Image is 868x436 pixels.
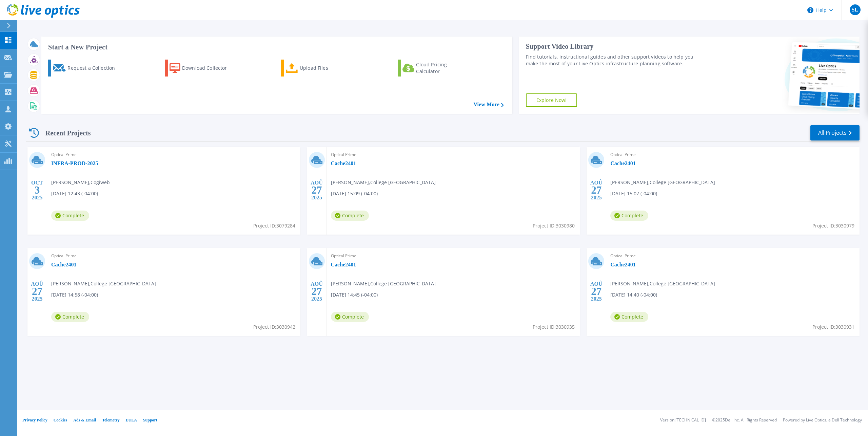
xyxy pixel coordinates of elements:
[533,222,575,230] span: Project ID: 3030980
[48,60,124,77] a: Request a Collection
[331,190,378,197] span: [DATE] 15:09 (-04:00)
[610,291,657,299] span: [DATE] 14:40 (-04:00)
[331,261,356,268] a: Cache2401
[51,261,77,268] a: Cache2401
[533,323,575,331] span: Project ID: 3030935
[331,252,576,260] span: Optical Prime
[48,43,504,51] h3: Start a New Project
[31,178,43,202] div: OCT 2025
[526,53,702,67] div: Find tutorials, instructional guides and other support videos to help you make the most of your L...
[712,418,777,422] li: © 2025 Dell Inc. All Rights Reserved
[610,211,648,221] span: Complete
[590,279,603,304] div: AOÛ 2025
[32,288,42,294] span: 27
[473,101,504,108] a: View More
[51,160,98,167] a: INFRA-PROD-2025
[51,151,296,158] span: Optical Prime
[810,125,860,140] a: All Projects
[143,418,157,422] a: Support
[610,190,657,197] span: [DATE] 15:07 (-04:00)
[67,61,122,75] div: Request a Collection
[812,323,854,331] span: Project ID: 3030931
[812,222,854,230] span: Project ID: 3030979
[331,179,436,186] span: [PERSON_NAME] , College [GEOGRAPHIC_DATA]
[331,280,436,287] span: [PERSON_NAME] , College [GEOGRAPHIC_DATA]
[310,178,323,202] div: AOÛ 2025
[35,187,40,193] span: 3
[783,418,862,422] li: Powered by Live Optics, a Dell Technology
[126,418,137,422] a: EULA
[73,418,96,422] a: Ads & Email
[526,93,577,107] a: Explore Now!
[331,312,369,322] span: Complete
[591,187,601,193] span: 27
[610,160,636,167] a: Cache2401
[398,60,473,77] a: Cloud Pricing Calculator
[591,288,601,294] span: 27
[51,252,296,260] span: Optical Prime
[165,60,240,77] a: Download Collector
[54,418,67,422] a: Cookies
[610,179,715,186] span: [PERSON_NAME] , College [GEOGRAPHIC_DATA]
[610,312,648,322] span: Complete
[526,42,702,51] div: Support Video Library
[310,279,323,304] div: AOÛ 2025
[300,61,354,75] div: Upload Files
[312,288,322,294] span: 27
[51,291,98,299] span: [DATE] 14:58 (-04:00)
[416,61,470,75] div: Cloud Pricing Calculator
[331,211,369,221] span: Complete
[590,178,603,202] div: AOÛ 2025
[51,312,89,322] span: Complete
[852,7,859,13] span: SL
[331,151,576,158] span: Optical Prime
[253,323,295,331] span: Project ID: 3030942
[51,179,110,186] span: [PERSON_NAME] , Cogiweb
[281,60,357,77] a: Upload Files
[610,252,855,260] span: Optical Prime
[182,61,236,75] div: Download Collector
[26,125,101,141] div: Recent Projects
[51,190,98,197] span: [DATE] 12:43 (-04:00)
[312,187,322,193] span: 27
[610,280,715,287] span: [PERSON_NAME] , College [GEOGRAPHIC_DATA]
[610,151,855,158] span: Optical Prime
[102,418,120,422] a: Telemetry
[610,261,636,268] a: Cache2401
[253,222,295,230] span: Project ID: 3079284
[331,160,356,167] a: Cache2401
[31,279,43,304] div: AOÛ 2025
[51,211,89,221] span: Complete
[22,418,47,422] a: Privacy Policy
[331,291,378,299] span: [DATE] 14:45 (-04:00)
[660,418,706,422] li: Version: [TECHNICAL_ID]
[51,280,156,287] span: [PERSON_NAME] , College [GEOGRAPHIC_DATA]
